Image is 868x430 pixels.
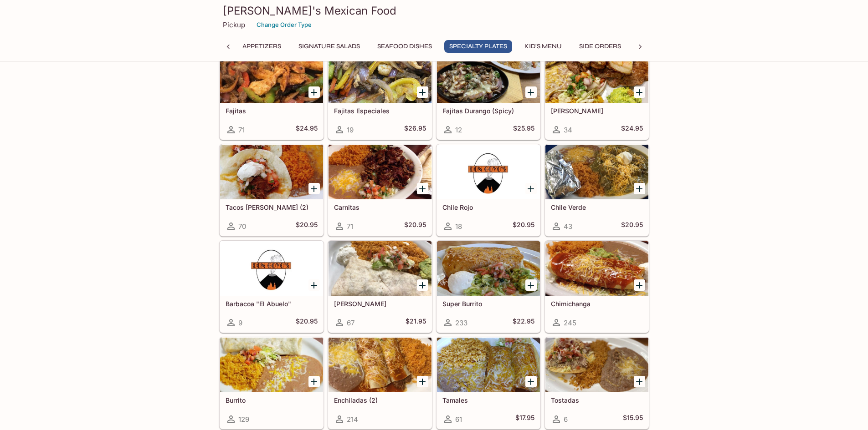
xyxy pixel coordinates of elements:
[519,40,567,53] button: Kid's Menu
[442,107,534,115] h5: Fajitas Durango (Spicy)
[308,376,320,387] button: Add Burrito
[513,124,534,135] h5: $25.95
[634,279,645,291] button: Add Chimichanga
[296,124,318,135] h5: $24.95
[545,144,649,236] a: Chile Verde43$20.95
[545,338,648,392] div: Tostadas
[417,183,428,194] button: Add Carnitas
[238,415,249,424] span: 129
[515,414,534,425] h5: $17.95
[347,319,354,327] span: 67
[226,396,318,404] h5: Burrito
[334,396,426,404] h5: Enchiladas (2)
[455,126,462,134] span: 12
[334,203,426,211] h5: Carnitas
[564,126,572,134] span: 34
[308,183,320,194] button: Add Tacos Don Goyo (2)
[525,376,537,387] button: Add Tamales
[328,241,432,333] a: [PERSON_NAME]67$21.95
[417,86,428,98] button: Add Fajitas Especiales
[634,86,645,98] button: Add Carne Asada
[545,241,649,333] a: Chimichanga245
[551,396,643,404] h5: Tostadas
[437,241,540,296] div: Super Burrito
[372,40,437,53] button: Seafood Dishes
[334,107,426,115] h5: Fajitas Especiales
[328,48,432,140] a: Fajitas Especiales19$26.95
[437,144,540,236] a: Chile Rojo18$20.95
[545,145,648,199] div: Chile Verde
[525,86,537,98] button: Add Fajitas Durango (Spicy)
[525,183,537,194] button: Add Chile Rojo
[226,203,318,211] h5: Tacos [PERSON_NAME] (2)
[417,376,428,387] button: Add Enchiladas (2)
[223,20,245,29] p: Pickup
[437,48,540,103] div: Fajitas Durango (Spicy)
[308,86,320,98] button: Add Fajitas
[551,203,643,211] h5: Chile Verde
[404,124,426,135] h5: $26.95
[226,107,318,115] h5: Fajitas
[455,415,462,424] span: 61
[220,338,323,392] div: Burrito
[551,300,643,308] h5: Chimichanga
[220,48,324,140] a: Fajitas71$24.95
[564,319,576,327] span: 245
[328,144,432,236] a: Carnitas71$20.95
[334,300,426,308] h5: [PERSON_NAME]
[329,48,431,103] div: Fajitas Especiales
[442,396,534,404] h5: Tamales
[513,221,534,232] h5: $20.95
[621,221,643,232] h5: $20.95
[634,183,645,194] button: Add Chile Verde
[223,4,646,18] h3: [PERSON_NAME]'s Mexican Food
[574,40,626,53] button: Side Orders
[437,145,540,199] div: Chile Rojo
[437,338,540,392] div: Tamales
[634,376,645,387] button: Add Tostadas
[545,241,648,296] div: Chimichanga
[437,48,540,140] a: Fajitas Durango (Spicy)12$25.95
[564,415,568,424] span: 6
[437,337,540,429] a: Tamales61$17.95
[545,48,649,140] a: [PERSON_NAME]34$24.95
[564,222,572,231] span: 43
[238,126,245,134] span: 71
[513,317,534,328] h5: $22.95
[329,241,431,296] div: Fajita Burrito
[623,414,643,425] h5: $15.95
[347,126,354,134] span: 19
[220,337,324,429] a: Burrito129
[525,279,537,291] button: Add Super Burrito
[417,279,428,291] button: Add Fajita Burrito
[308,279,320,291] button: Add Barbacoa "El Abuelo"
[220,241,323,296] div: Barbacoa "El Abuelo"
[329,145,431,199] div: Carnitas
[220,241,324,333] a: Barbacoa "El Abuelo"9$20.95
[328,337,432,429] a: Enchiladas (2)214
[296,221,318,232] h5: $20.95
[237,40,286,53] button: Appetizers
[347,222,353,231] span: 71
[220,145,323,199] div: Tacos Don Goyo (2)
[329,338,431,392] div: Enchiladas (2)
[444,40,512,53] button: Specialty Plates
[455,319,467,327] span: 233
[404,221,426,232] h5: $20.95
[621,124,643,135] h5: $24.95
[455,222,462,231] span: 18
[220,48,323,103] div: Fajitas
[437,241,540,333] a: Super Burrito233$22.95
[296,317,318,328] h5: $20.95
[442,300,534,308] h5: Super Burrito
[238,319,242,327] span: 9
[226,300,318,308] h5: Barbacoa "El Abuelo"
[293,40,365,53] button: Signature Salads
[545,337,649,429] a: Tostadas6$15.95
[406,317,426,328] h5: $21.95
[252,18,316,32] button: Change Order Type
[238,222,246,231] span: 70
[545,48,648,103] div: Carne Asada
[551,107,643,115] h5: [PERSON_NAME]
[442,203,534,211] h5: Chile Rojo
